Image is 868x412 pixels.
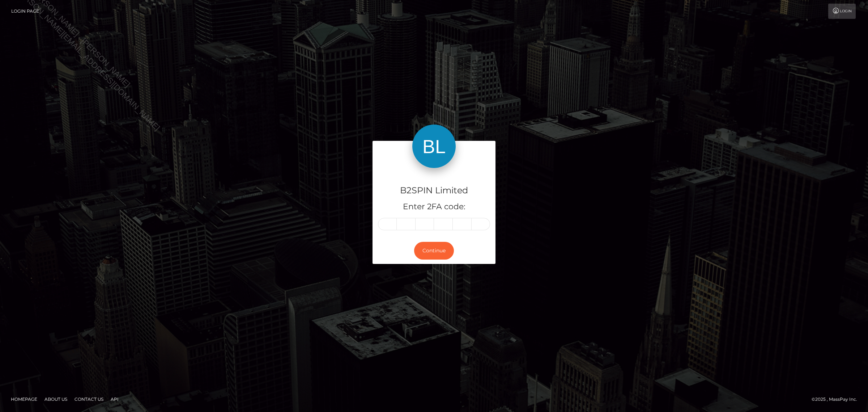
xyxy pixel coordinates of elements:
a: API [108,394,122,405]
a: Contact Us [72,394,106,405]
img: B2SPIN Limited [412,125,456,168]
a: About Us [42,394,70,405]
h4: B2SPIN Limited [378,184,490,197]
a: Login Page [11,4,39,19]
div: © 2025 , MassPay Inc. [812,395,863,403]
button: Continue [414,242,454,260]
a: Login [828,4,856,19]
a: Homepage [8,394,40,405]
h5: Enter 2FA code: [378,201,490,213]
